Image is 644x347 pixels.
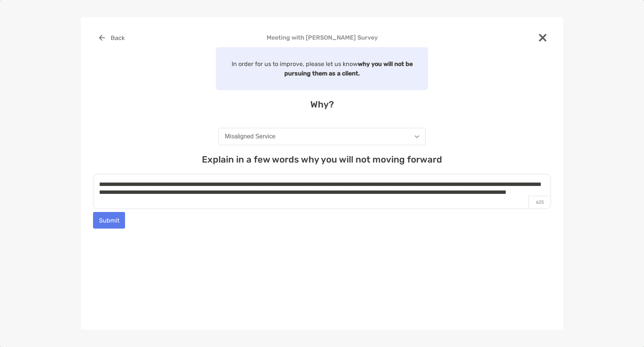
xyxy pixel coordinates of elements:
[99,35,105,41] img: button icon
[218,128,426,145] button: Misaligned Service
[93,99,551,110] h4: Why?
[93,212,125,229] button: Submit
[528,196,551,209] p: 625
[539,34,546,41] img: close modal
[220,59,424,78] p: In order for us to improve, please let us know
[93,29,130,46] button: Back
[415,135,419,138] img: Open dropdown arrow
[225,133,275,140] div: Misaligned Service
[93,34,551,41] h4: Meeting with [PERSON_NAME] Survey
[93,154,551,165] h4: Explain in a few words why you will not moving forward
